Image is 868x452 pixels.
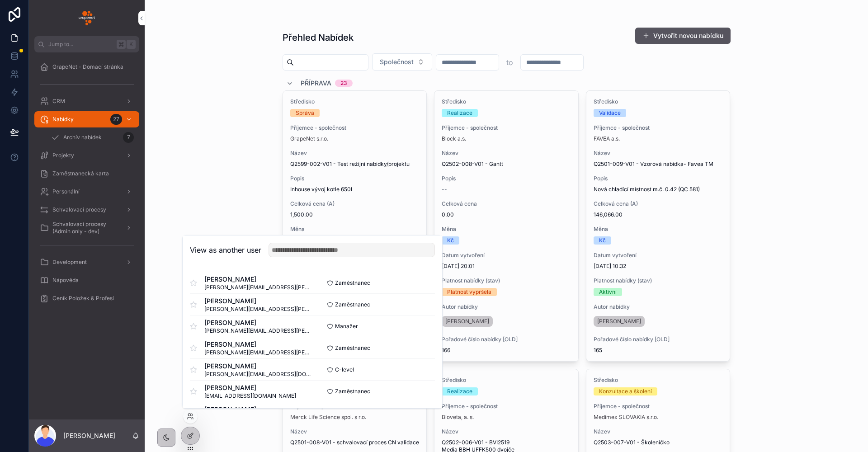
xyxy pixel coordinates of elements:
a: Merck Life Science spol. s r.o. [290,414,366,421]
span: Středisko [442,377,571,384]
span: Název [594,150,723,157]
span: Ceník Položek & Profesí [52,295,114,302]
span: [DATE] 20:01 [442,263,571,270]
span: Manažer [335,323,358,330]
img: App logo [79,11,95,25]
span: CRM [52,98,65,105]
a: CRM [34,93,139,109]
a: Zaměstnanecká karta [34,165,139,182]
a: Vytvořit novou nabídku [635,28,731,44]
span: Popis [442,175,571,182]
a: Archív nabídek7 [45,129,139,146]
a: Personální [34,184,139,200]
span: Popis [290,175,420,182]
span: 166 [442,347,571,354]
span: [PERSON_NAME][EMAIL_ADDRESS][PERSON_NAME][DOMAIN_NAME] [204,306,312,313]
a: [PERSON_NAME] [442,316,493,327]
span: 146,066.00 [594,211,723,218]
a: Projekty [34,147,139,164]
span: Platnost nabídky (stav) [442,277,571,284]
span: Celková cena [442,200,571,207]
p: to [506,57,513,68]
span: Zaměstnanec [335,301,370,308]
span: Projekty [52,152,74,159]
span: [PERSON_NAME][EMAIL_ADDRESS][PERSON_NAME][DOMAIN_NAME] [204,327,312,334]
span: Q2503-007-V01 - Školeníčko [594,439,723,446]
span: Název [442,428,571,435]
span: Pořadové číslo nabídky [OLD] [442,336,571,343]
span: Schvalovací procesy [52,206,106,213]
a: Development [34,254,139,270]
a: Nabídky27 [34,111,139,127]
span: Autor nabídky [442,303,571,311]
a: StřediskoSprávaPříjemce - společnostGrapeNet s.r.o.NázevQ2599-002-V01 - Test režijní nabídky/proj... [283,90,427,362]
span: [PERSON_NAME][EMAIL_ADDRESS][PERSON_NAME][DOMAIN_NAME] [204,349,312,356]
span: Platnost nabídky (stav) [594,277,723,284]
div: Kč [599,236,606,245]
span: Středisko [594,377,723,384]
span: Název [594,428,723,435]
p: [PERSON_NAME] [63,431,115,440]
span: Inhouse vývoj kotle 650L [290,186,420,193]
div: 23 [340,80,347,87]
button: Jump to...K [34,36,139,52]
span: Q2599-002-V01 - Test režijní nabídky/projektu [290,160,420,168]
span: GrapeNet - Domací stránka [52,63,123,71]
span: Příjemce - společnost [594,124,723,132]
span: [PERSON_NAME] [204,275,312,284]
a: GrapeNet s.r.o. [290,135,328,142]
span: Zaměstnanec [335,279,370,287]
span: Pořadové číslo nabídky [OLD] [594,336,723,343]
span: Q2502-008-V01 - Gantt [442,160,571,168]
a: Ceník Položek & Profesí [34,290,139,306]
span: Středisko [290,98,420,105]
a: Schvalovací procesy [34,202,139,218]
span: Příjemce - společnost [594,403,723,410]
a: FAVEA a.s. [594,135,620,142]
div: 7 [123,132,134,143]
span: Měna [594,226,723,233]
a: Nápověda [34,272,139,288]
span: Středisko [442,98,571,105]
span: [PERSON_NAME] [597,318,641,325]
span: Název [290,428,420,435]
span: Měna [442,226,571,233]
div: Aktivní [599,288,617,296]
span: Středisko [594,98,723,105]
span: Medimex SLOVAKIA s.r.o. [594,414,658,421]
h2: View as another user [190,245,261,255]
span: Archív nabídek [63,134,102,141]
span: Q2501-009-V01 - Vzorová nabídka- Favea TM [594,160,723,168]
div: Kč [447,236,454,245]
span: [PERSON_NAME] [204,405,312,414]
span: C-level [335,366,354,373]
span: Nabídky [52,116,74,123]
span: Block a.s. [442,135,466,142]
span: K [127,41,135,48]
a: StřediskoValidacePříjemce - společnostFAVEA a.s.NázevQ2501-009-V01 - Vzorová nabídka- Favea TMPop... [586,90,731,362]
span: -- [442,186,447,193]
span: Datum vytvoření [442,252,571,259]
span: Příprava [301,79,331,88]
span: Schvalovací procesy (Admin only - dev) [52,221,118,235]
div: Realizace [447,387,472,395]
span: Personální [52,188,80,195]
div: Správa [296,109,314,117]
span: Název [442,150,571,157]
div: Platnost vypršela [447,288,491,296]
a: Schvalovací procesy (Admin only - dev) [34,220,139,236]
span: [PERSON_NAME][EMAIL_ADDRESS][DOMAIN_NAME] [204,371,312,378]
span: [PERSON_NAME][EMAIL_ADDRESS][PERSON_NAME][DOMAIN_NAME] [204,284,312,291]
div: Realizace [447,109,472,117]
span: Společnost [380,57,414,66]
span: Název [290,150,420,157]
span: Příjemce - společnost [290,124,420,132]
span: [DATE] 10:32 [594,263,723,270]
span: Development [52,259,87,266]
span: Q2501-008-V01 - schvalovací proces CN validace [290,439,420,446]
span: 0.00 [442,211,571,218]
span: Příjemce - společnost [442,403,571,410]
span: [PERSON_NAME] [204,340,312,349]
